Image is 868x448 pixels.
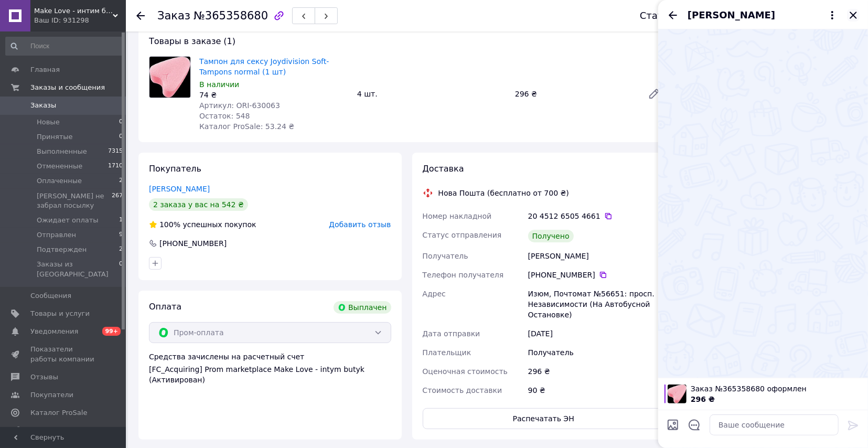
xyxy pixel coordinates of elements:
[199,57,329,76] a: Тампон для сексу Joydivision Soft-Tampons normal (1 шт)
[119,245,123,254] span: 2
[149,185,210,193] a: [PERSON_NAME]
[199,80,239,89] span: В наличии
[688,418,701,432] button: Открыть шаблоны ответов
[528,211,665,221] div: 20 4512 6505 4661
[526,381,667,400] div: 90 ₴
[199,101,280,110] span: Артикул: ORI-630063
[30,291,71,301] span: Сообщения
[30,327,78,336] span: Уведомления
[37,191,112,210] span: [PERSON_NAME] не забрал посылку
[353,87,511,101] div: 4 шт.
[644,83,665,104] a: Редактировать
[159,220,180,229] span: 100%
[119,216,123,225] span: 1
[157,9,190,22] span: Заказ
[34,6,113,16] span: Make Love - интим бутик
[30,101,56,110] span: Заказы
[149,164,201,174] span: Покупатель
[37,260,119,279] span: Заказы из [GEOGRAPHIC_DATA]
[436,188,572,198] div: Нова Пошта (бесплатно от 700 ₴)
[423,212,492,220] span: Номер накладной
[423,231,502,239] span: Статус отправления
[423,348,471,357] span: Плательщик
[423,367,508,376] span: Оценочная стоимость
[423,271,504,279] span: Телефон получателя
[5,37,124,56] input: Поиск
[136,10,145,21] div: Вернуться назад
[423,290,446,298] span: Адрес
[37,162,82,171] span: Отмененные
[149,364,391,385] div: [FC_Acquiring] Prom marketplace Make Love - intym butyk (Активирован)
[334,301,391,314] div: Выплачен
[526,284,667,324] div: Изюм, Почтомат №56651: просп. Независимости (На Автобусной Остановке)
[423,252,468,260] span: Получатель
[423,329,480,338] span: Дата отправки
[108,162,123,171] span: 1710
[149,57,190,98] img: Тампон для сексу Joydivision Soft-Tampons normal (1 шт)
[30,390,73,400] span: Покупатели
[37,245,87,254] span: Подтвержден
[30,65,60,74] span: Главная
[688,8,839,22] button: [PERSON_NAME]
[119,260,123,279] span: 0
[199,112,250,120] span: Остаток: 548
[37,176,82,186] span: Оплаченные
[526,324,667,343] div: [DATE]
[199,122,294,131] span: Каталог ProSale: 53.24 ₴
[37,230,76,240] span: Отправлен
[119,230,123,240] span: 9
[37,118,60,127] span: Новые
[640,10,710,21] div: Статус заказа
[30,372,58,382] span: Отзывы
[423,386,502,394] span: Стоимость доставки
[119,176,123,186] span: 2
[526,247,667,265] div: [PERSON_NAME]
[526,343,667,362] div: Получатель
[423,408,665,429] button: Распечатать ЭН
[149,36,235,46] span: Товары в заказе (1)
[102,327,121,336] span: 99+
[30,309,90,318] span: Товары и услуги
[37,132,73,142] span: Принятые
[847,9,860,22] button: Закрыть
[688,8,775,22] span: [PERSON_NAME]
[528,270,665,280] div: [PHONE_NUMBER]
[667,9,679,22] button: Назад
[112,191,123,210] span: 267
[691,383,862,394] span: Заказ №365358680 оформлен
[691,395,715,403] span: 296 ₴
[199,90,349,100] div: 74 ₴
[526,362,667,381] div: 296 ₴
[108,147,123,156] span: 7315
[37,147,87,156] span: Выполненные
[149,351,391,385] div: Средства зачислены на расчетный счет
[119,118,123,127] span: 0
[149,302,181,312] span: Оплата
[30,426,69,435] span: Аналитика
[511,87,639,101] div: 296 ₴
[30,345,97,364] span: Показатели работы компании
[668,385,687,403] img: 5114558473_w100_h100_tampon-dlya-seksu.jpg
[158,238,228,249] div: [PHONE_NUMBER]
[30,83,105,92] span: Заказы и сообщения
[37,216,99,225] span: Ожидает оплаты
[194,9,268,22] span: №365358680
[528,230,574,242] div: Получено
[149,219,256,230] div: успешных покупок
[423,164,464,174] span: Доставка
[329,220,391,229] span: Добавить отзыв
[149,198,248,211] div: 2 заказа у вас на 542 ₴
[34,16,126,25] div: Ваш ID: 931298
[30,408,87,418] span: Каталог ProSale
[119,132,123,142] span: 0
